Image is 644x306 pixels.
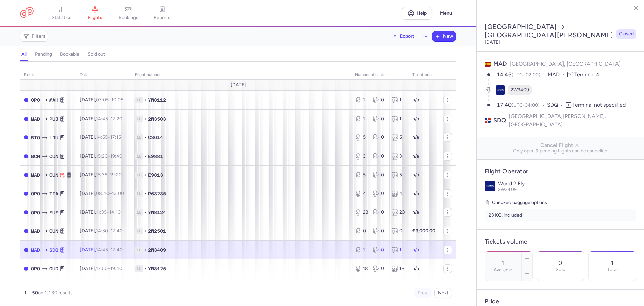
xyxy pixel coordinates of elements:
h4: sold out [88,51,105,57]
span: 1L [135,97,143,103]
h4: bookable [60,51,79,57]
span: 1L [135,172,143,178]
figure: 2W airline logo [496,85,505,95]
span: Aeropuerto de las AmÃ©ricas, Santo Domingo, Dominican Republic [49,246,58,254]
span: – [96,266,122,271]
span: Francisco SÃ¡ Carneiro, Porto, Portugal [31,209,40,216]
span: – [96,134,121,140]
span: 1L [135,153,143,160]
time: 11:35 [96,209,107,215]
p: 0 [558,260,562,266]
time: 14:45 [96,116,108,122]
div: 5 [355,134,368,141]
h4: Price [485,298,636,305]
span: [DATE], [80,266,122,271]
div: 1 [355,247,368,253]
time: 15:20 [96,153,108,159]
span: Barajas, Madrid, Spain [31,227,40,235]
time: 19:20 [110,172,122,178]
span: n/a [412,172,419,178]
time: [DATE] [485,39,500,45]
time: 08:40 [96,191,109,196]
span: n/a [412,116,419,122]
div: 0 [391,228,404,234]
span: CLOSED [24,173,28,177]
span: CLOSED [24,117,28,121]
div: 0 [373,265,386,272]
span: Closed [619,31,634,37]
span: Only open & pending flights can be cancelled. [482,148,639,154]
p: Sold [556,267,565,272]
button: Export [388,31,419,42]
th: date [76,70,131,80]
span: [DATE], [80,134,121,140]
span: n/a [412,247,419,253]
span: – [96,209,121,215]
span: CLOSED [24,98,28,102]
span: CLOSED [24,229,28,233]
time: 14:55 [96,134,108,140]
button: New [432,31,456,41]
div: 0 [355,228,368,234]
span: 2W2501 [148,228,166,234]
span: Les Anglades, Oujda, Morocco [49,265,58,272]
span: n/a [412,266,419,271]
h4: all [21,51,27,57]
div: 5 [391,172,404,178]
span: Bilbao, Bilbao, Spain [31,134,40,141]
span: reports [154,15,170,21]
span: Brnik, Ljubljana, Slovenia [49,134,58,141]
span: Mahon, Minorque, Spain [49,96,58,104]
button: Filters [20,31,48,41]
span: Terminal not specified [572,102,626,108]
div: 0 [373,153,386,160]
span: n/a [412,97,419,103]
time: 19:40 [110,153,122,159]
li: 23 KG, included [485,209,636,221]
span: CLOSED [24,192,28,196]
span: YW8124 [148,209,166,216]
div: 0 [373,172,386,178]
span: Export [400,34,414,39]
div: 5 [355,172,368,178]
span: Barajas, Madrid, Spain [31,246,40,254]
span: • [144,265,147,272]
span: El Prat De Llobregat, Barcelona, Spain [31,152,40,160]
div: 0 [373,228,386,234]
button: Prev. [414,288,432,298]
h2: [GEOGRAPHIC_DATA] [GEOGRAPHIC_DATA][PERSON_NAME] [485,23,613,39]
div: 1 [355,116,368,122]
span: Fuerteventura, Fuerteventura/Puerto Del Rosario, Spain [49,209,58,216]
span: [DATE], [80,247,123,253]
span: – [96,97,123,103]
time: 17:40 [497,102,512,108]
span: 2W3503 [148,116,166,122]
span: Francisco SÃ¡ Carneiro, Porto, Portugal [31,190,40,198]
span: [DATE], [80,191,124,196]
time: 13:00 [112,191,124,196]
span: YW8112 [148,97,166,103]
time: 17:40 [111,228,123,234]
span: 1L [135,265,143,272]
div: 4 [391,190,404,197]
span: n/a [412,134,419,140]
p: Total [607,267,618,272]
span: SDQ [493,116,506,125]
span: New [443,34,453,39]
span: 2W3409 [148,247,166,253]
span: – [96,116,122,122]
span: bookings [119,15,138,21]
span: Punta Cana International, Punta Cana, Dominican Republic [49,115,58,123]
span: 1L [135,116,143,122]
span: n/a [412,209,419,215]
div: 3 [391,153,404,160]
span: YW8125 [148,265,166,272]
span: statistics [52,15,71,21]
span: – [96,247,123,253]
strong: €3,000.00 [412,228,435,234]
h4: pending [35,51,52,57]
a: statistics [45,6,78,21]
span: (UTC-04:00) [512,102,540,108]
th: route [20,70,76,80]
th: number of seats [351,70,408,80]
